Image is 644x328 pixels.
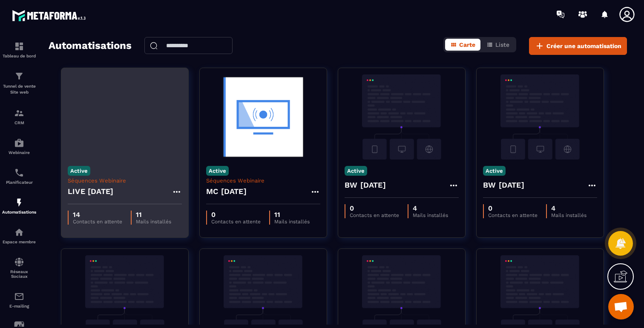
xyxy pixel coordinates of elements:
[2,251,36,285] a: social-networksocial-networkRéseaux Sociaux
[68,185,113,197] h4: LIVE [DATE]
[136,219,171,225] p: Mails installés
[608,294,634,319] div: Ouvrir le chat
[483,74,597,160] img: automation-background
[483,166,506,176] p: Active
[206,185,247,197] h4: MC [DATE]
[2,35,36,65] a: formationformationTableau de bord
[483,179,524,191] h4: BW [DATE]
[2,65,36,102] a: formationformationTunnel de vente Site web
[2,191,36,221] a: automationsautomationsAutomatisations
[551,204,586,212] p: 4
[2,269,36,279] p: Réseaux Sociaux
[274,219,310,225] p: Mails installés
[2,180,36,185] p: Planificateur
[14,291,24,302] img: email
[2,150,36,155] p: Webinaire
[413,212,448,218] p: Mails installés
[488,204,538,212] p: 0
[546,42,621,50] span: Créer une automatisation
[68,166,90,176] p: Active
[345,166,367,176] p: Active
[2,285,36,315] a: emailemailE-mailing
[350,204,399,212] p: 0
[459,41,475,48] span: Carte
[14,257,24,267] img: social-network
[529,37,627,55] button: Créer une automatisation
[12,8,89,23] img: logo
[495,41,509,48] span: Liste
[2,102,36,131] a: formationformationCRM
[350,212,399,218] p: Contacts en attente
[14,138,24,148] img: automations
[14,108,24,118] img: formation
[413,204,448,212] p: 4
[2,240,36,244] p: Espace membre
[136,211,171,219] p: 11
[14,197,24,208] img: automations
[2,161,36,191] a: schedulerschedulerPlanificateur
[2,221,36,251] a: automationsautomationsEspace membre
[2,120,36,125] p: CRM
[445,39,480,51] button: Carte
[206,74,320,160] img: automation-background
[68,177,182,184] p: Séquences Webinaire
[211,219,261,225] p: Contacts en attente
[14,71,24,81] img: formation
[481,39,515,51] button: Liste
[14,227,24,237] img: automations
[14,168,24,178] img: scheduler
[206,166,229,176] p: Active
[2,304,36,308] p: E-mailing
[14,41,24,51] img: formation
[211,211,261,219] p: 0
[345,74,459,160] img: automation-background
[73,211,122,219] p: 14
[2,54,36,58] p: Tableau de bord
[206,177,320,184] p: Séquences Webinaire
[551,212,586,218] p: Mails installés
[49,37,132,55] h2: Automatisations
[488,212,538,218] p: Contacts en attente
[345,179,386,191] h4: BW [DATE]
[2,83,36,95] p: Tunnel de vente Site web
[274,211,310,219] p: 11
[2,131,36,161] a: automationsautomationsWebinaire
[2,210,36,214] p: Automatisations
[68,74,182,160] img: automation-background
[73,219,122,225] p: Contacts en attente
